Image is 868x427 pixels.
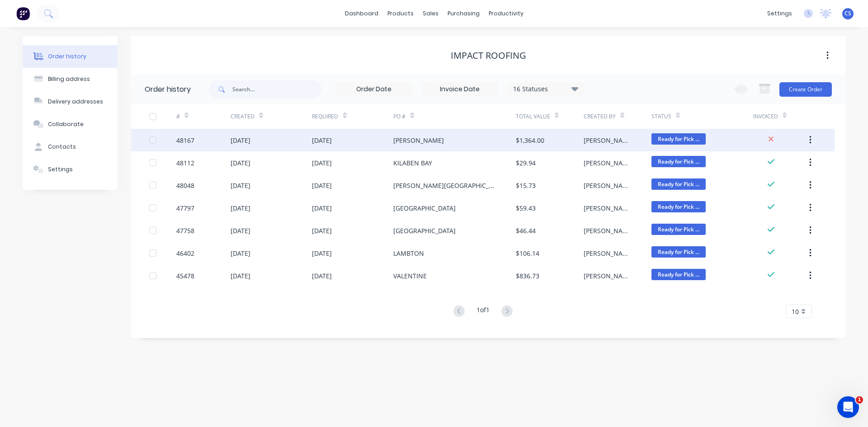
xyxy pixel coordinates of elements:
[231,136,250,145] div: [DATE]
[23,136,118,158] button: Contacts
[176,203,194,213] div: 47797
[312,203,332,213] div: [DATE]
[176,249,194,258] div: 46402
[516,249,539,258] div: $106.14
[584,271,633,281] div: [PERSON_NAME]
[651,224,706,235] span: Ready for Pick ...
[516,158,536,168] div: $29.94
[312,249,332,258] div: [DATE]
[484,7,528,20] div: productivity
[584,113,616,121] div: Created By
[584,136,633,145] div: [PERSON_NAME]
[651,246,706,258] span: Ready for Pick ...
[516,181,536,190] div: $15.73
[443,7,484,20] div: purchasing
[508,84,584,94] div: 16 Statuses
[393,181,497,190] div: [PERSON_NAME][GEOGRAPHIC_DATA]
[176,271,194,281] div: 45478
[23,68,118,90] button: Billing address
[340,7,383,20] a: dashboard
[176,158,194,168] div: 48112
[23,45,118,68] button: Order history
[48,120,84,128] div: Collaborate
[651,113,671,121] div: Status
[48,165,73,174] div: Settings
[651,133,706,145] span: Ready for Pick ...
[231,226,250,235] div: [DATE]
[23,90,118,113] button: Delivery addresses
[763,7,797,20] div: settings
[651,269,706,280] span: Ready for Pick ...
[516,271,539,281] div: $836.73
[393,136,444,145] div: [PERSON_NAME]
[393,113,406,121] div: PO #
[176,226,194,235] div: 47758
[48,52,86,61] div: Order history
[856,396,863,404] span: 1
[516,203,536,213] div: $59.43
[651,178,706,190] span: Ready for Pick ...
[312,104,393,129] div: Required
[231,271,250,281] div: [DATE]
[231,113,255,121] div: Created
[651,201,706,212] span: Ready for Pick ...
[753,104,807,129] div: Invoiced
[393,104,515,129] div: PO #
[312,271,332,281] div: [DATE]
[584,181,633,190] div: [PERSON_NAME]
[145,84,191,95] div: Order history
[393,158,432,168] div: KILABEN BAY
[393,249,424,258] div: LAMBTON
[312,158,332,168] div: [DATE]
[336,83,412,96] input: Order Date
[48,98,103,106] div: Delivery addresses
[584,104,651,129] div: Created By
[584,158,633,168] div: [PERSON_NAME]
[48,75,90,83] div: Billing address
[231,249,250,258] div: [DATE]
[176,136,194,145] div: 48167
[451,50,526,61] div: IMPACT ROOFING
[16,7,30,20] img: Factory
[393,226,456,235] div: [GEOGRAPHIC_DATA]
[393,271,427,281] div: VALENTINE
[312,113,338,121] div: Required
[312,181,332,190] div: [DATE]
[418,7,443,20] div: sales
[651,104,753,129] div: Status
[651,156,706,167] span: Ready for Pick ...
[753,113,778,121] div: Invoiced
[176,104,231,129] div: #
[516,226,536,235] div: $46.44
[837,396,859,418] iframe: Intercom live chat
[176,181,194,190] div: 48048
[779,82,832,97] button: Create Order
[23,158,118,181] button: Settings
[312,136,332,145] div: [DATE]
[516,104,584,129] div: Total Value
[584,249,633,258] div: [PERSON_NAME]
[516,113,550,121] div: Total Value
[516,136,544,145] div: $1,364.00
[422,83,498,96] input: Invoice Date
[476,305,490,318] div: 1 of 1
[48,143,76,151] div: Contacts
[792,307,799,316] span: 10
[844,9,851,18] span: CS
[312,226,332,235] div: [DATE]
[393,203,456,213] div: [GEOGRAPHIC_DATA]
[232,80,322,99] input: Search...
[176,113,180,121] div: #
[231,158,250,168] div: [DATE]
[584,203,633,213] div: [PERSON_NAME]
[584,226,633,235] div: [PERSON_NAME]
[231,203,250,213] div: [DATE]
[231,104,312,129] div: Created
[231,181,250,190] div: [DATE]
[23,113,118,136] button: Collaborate
[383,7,418,20] div: products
